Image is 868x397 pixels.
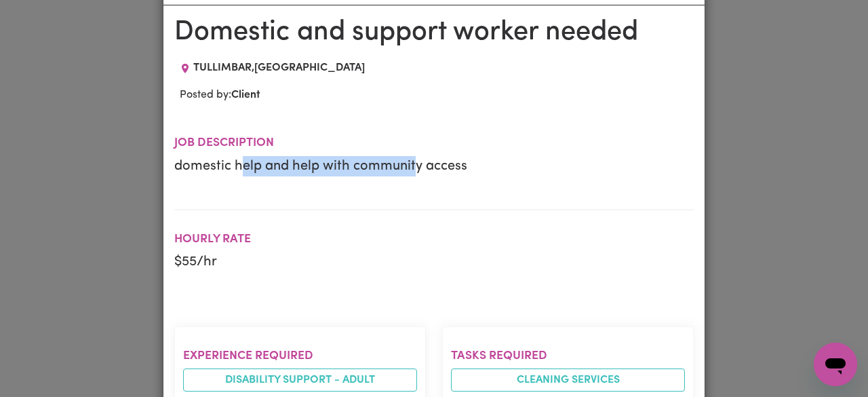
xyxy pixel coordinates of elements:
span: TULLIMBAR , [GEOGRAPHIC_DATA] [193,62,365,73]
b: Client [231,90,260,100]
p: domestic help and help with community access [174,156,694,176]
h1: Domestic and support worker needed [174,16,694,49]
h2: Job description [174,136,694,150]
span: Posted by: [180,90,260,100]
h2: Tasks required [451,349,685,363]
li: Cleaning services [451,368,685,392]
h2: Experience required [183,349,417,363]
div: Job location: TULLIMBAR, New South Wales [174,60,370,76]
iframe: 메시징 창을 시작하는 버튼 [814,343,857,386]
h2: Hourly Rate [174,232,694,246]
li: Disability support - Adult [183,368,417,392]
p: $ 55 /hr [174,252,694,272]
